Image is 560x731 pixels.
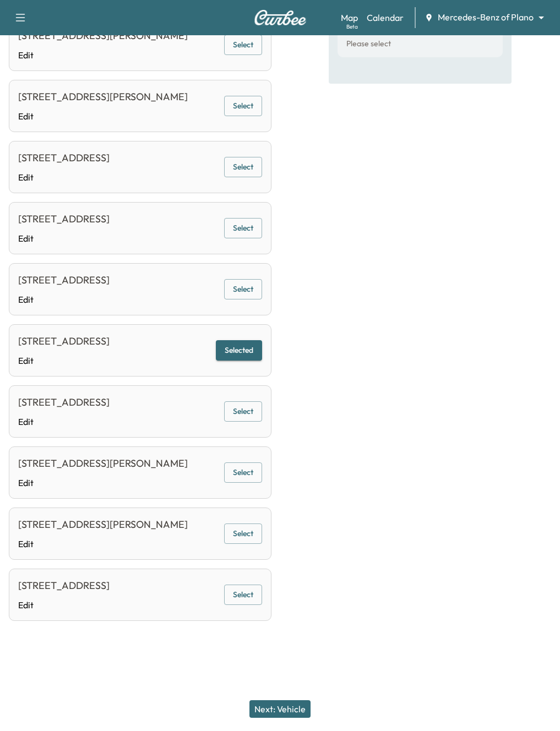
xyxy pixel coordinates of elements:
[18,293,110,306] a: Edit
[18,395,110,410] div: [STREET_ADDRESS]
[18,456,188,471] div: [STREET_ADDRESS][PERSON_NAME]
[18,354,110,367] a: Edit
[224,157,262,177] button: Select
[249,700,311,718] button: Next: Vehicle
[254,10,307,25] img: Curbee Logo
[18,578,110,593] div: [STREET_ADDRESS]
[18,48,188,62] a: Edit
[224,35,262,55] button: Select
[341,11,358,24] a: MapBeta
[224,218,262,238] button: Select
[224,401,262,422] button: Select
[18,415,110,428] a: Edit
[224,279,262,299] button: Select
[224,523,262,544] button: Select
[346,39,391,49] p: Please select
[224,462,262,483] button: Select
[224,96,262,116] button: Select
[367,11,404,24] a: Calendar
[18,232,110,245] a: Edit
[216,340,262,361] button: Selected
[18,89,188,105] div: [STREET_ADDRESS][PERSON_NAME]
[18,517,188,532] div: [STREET_ADDRESS][PERSON_NAME]
[18,28,188,43] div: [STREET_ADDRESS][PERSON_NAME]
[18,598,110,612] a: Edit
[346,23,358,31] div: Beta
[18,272,110,288] div: [STREET_ADDRESS]
[224,585,262,605] button: Select
[18,211,110,227] div: [STREET_ADDRESS]
[18,171,110,184] a: Edit
[18,110,188,123] a: Edit
[18,150,110,166] div: [STREET_ADDRESS]
[18,476,188,489] a: Edit
[438,11,534,24] span: Mercedes-Benz of Plano
[18,537,188,550] a: Edit
[18,334,110,349] div: [STREET_ADDRESS]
